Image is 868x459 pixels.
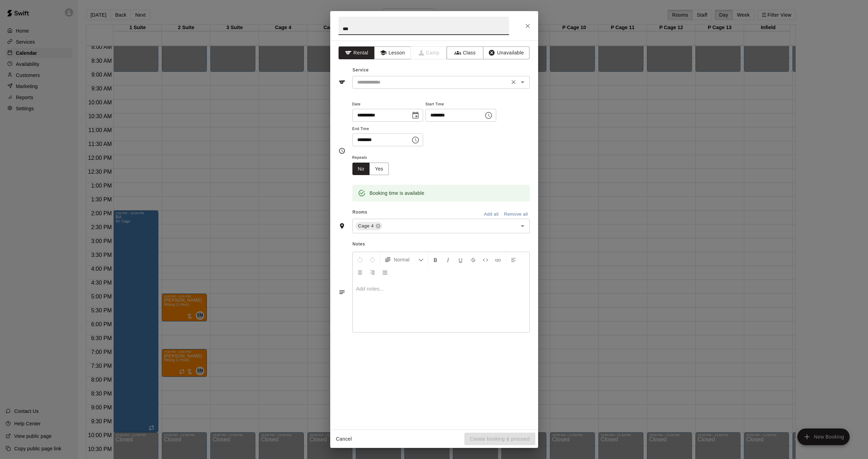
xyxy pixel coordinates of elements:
[447,46,483,59] button: Class
[483,46,529,59] button: Unavailable
[482,109,496,122] button: Choose time, selected time is 7:00 PM
[455,253,466,266] button: Format Underline
[356,222,382,230] div: Cage 4
[354,266,366,278] button: Center Align
[352,153,395,163] span: Repeats
[467,253,479,266] button: Format Strikethrough
[430,253,441,266] button: Format Bold
[394,256,418,263] span: Normal
[367,266,378,278] button: Right Align
[374,46,411,59] button: Lesson
[354,253,366,266] button: Undo
[492,253,504,266] button: Insert Link
[426,100,496,109] span: Start Time
[356,223,377,230] span: Cage 4
[409,133,422,147] button: Choose time, selected time is 8:00 PM
[352,210,367,215] span: Rooms
[518,77,527,87] button: Open
[369,163,389,175] button: Yes
[480,253,491,266] button: Insert Code
[367,253,378,266] button: Redo
[339,147,345,154] svg: Timing
[333,433,355,445] button: Cancel
[502,209,530,220] button: Remove all
[352,163,389,175] div: outlined button group
[509,77,518,87] button: Clear
[521,20,534,32] button: Close
[409,109,422,122] button: Choose date, selected date is Sep 3, 2025
[352,68,369,72] span: Service
[518,221,527,231] button: Open
[352,239,529,250] span: Notes
[339,79,345,86] svg: Service
[352,100,423,109] span: Date
[442,253,454,266] button: Format Italics
[352,163,370,175] button: No
[508,253,519,266] button: Left Align
[339,223,345,230] svg: Rooms
[339,289,345,296] svg: Notes
[411,46,447,59] span: Camps can only be created in the Services page
[379,266,391,278] button: Justify Align
[339,46,375,59] button: Rental
[382,253,427,266] button: Formatting Options
[370,187,424,199] div: Booking time is available
[480,209,502,220] button: Add all
[352,124,423,134] span: End Time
